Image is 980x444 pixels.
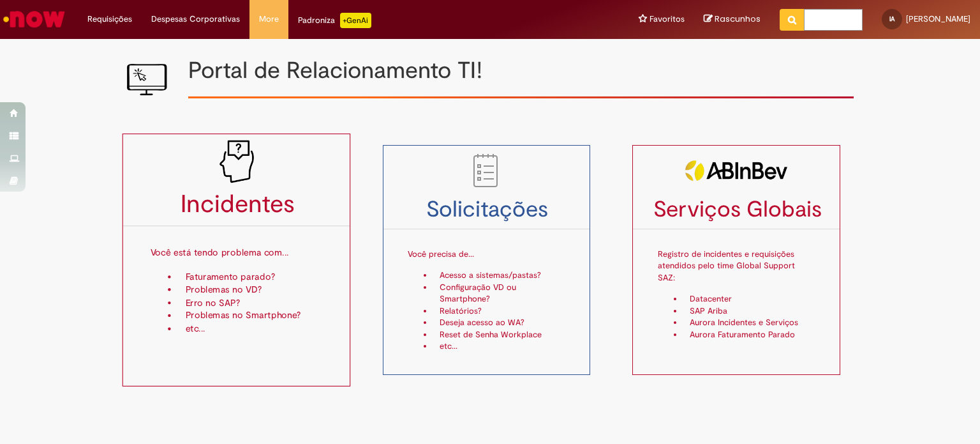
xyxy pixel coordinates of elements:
[683,293,815,305] li: Datacenter
[151,13,240,26] span: Despesas Corporativas
[683,329,815,341] li: Aurora Faturamento Parado
[383,197,590,222] h3: Solicitações
[780,9,805,31] button: Pesquisar
[433,282,565,305] li: Configuração VD ou Smartphone?
[658,233,815,287] p: Registro de incidentes e requisições atendidos pelo time Global Support SAZ:
[126,58,167,99] img: IT_portal_V2.png
[433,317,565,329] li: Deseja acesso ao WA?
[650,13,685,26] span: Favoritos
[704,13,761,26] a: Rascunhos
[179,270,323,283] li: Faturamento parado?
[433,305,565,318] li: Relatórios?
[179,284,323,296] li: Problemas no VD?
[889,15,895,23] span: IA
[433,270,565,282] li: Acesso a sistemas/pastas?
[179,296,323,309] li: Erro no SAP?
[151,230,323,264] p: Você está tendo problema com...
[179,310,323,323] li: Problemas no Smartphone?
[123,192,350,218] h3: Incidentes
[214,139,259,184] img: problem_it_V2.png
[298,13,371,28] div: Padroniza
[466,150,507,191] img: to_do_list.png
[683,317,815,329] li: Aurora Incidentes e Serviços
[408,233,565,263] p: Você precisa de...
[633,197,839,222] h3: Serviços Globais
[433,329,565,341] li: Reset de Senha Workplace
[1,6,67,32] img: ServiceNow
[259,13,279,26] span: More
[188,58,854,84] h1: Portal de Relacionamento TI!
[433,341,565,353] li: etc...
[715,13,761,25] span: Rascunhos
[685,150,787,191] img: servicosglobais2.png
[179,323,323,335] li: etc...
[87,13,132,26] span: Requisições
[683,305,815,318] li: SAP Ariba
[340,13,371,28] p: +GenAi
[906,13,970,24] span: [PERSON_NAME]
